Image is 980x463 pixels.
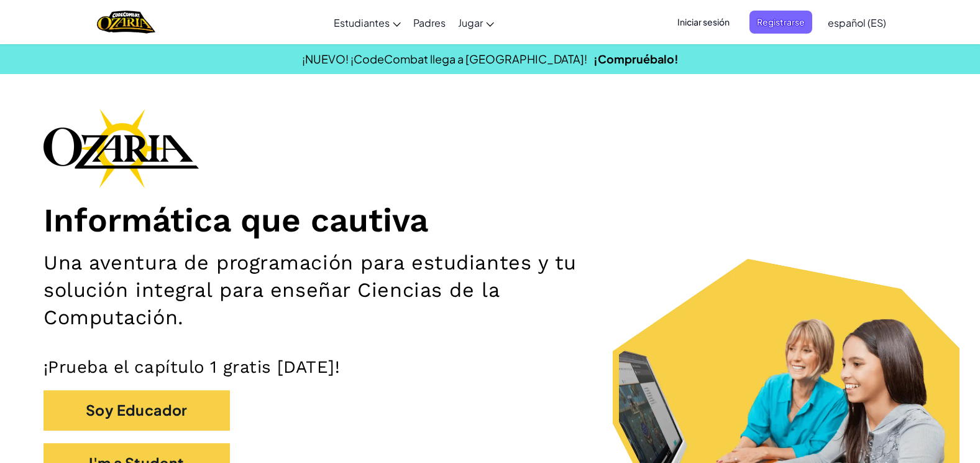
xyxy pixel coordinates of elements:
span: ¡NUEVO! ¡CodeCombat llega a [GEOGRAPHIC_DATA]! [302,52,587,66]
img: Ozaria branding logo [44,108,199,188]
h1: Informática que cautiva [44,200,936,241]
h2: Una aventura de programación para estudiantes y tu solución integral para enseñar Ciencias de la ... [44,250,642,332]
a: ¡Compruébalo! [593,52,679,66]
button: Soy Educador [44,390,230,431]
span: Jugar [458,16,483,29]
a: español (ES) [822,6,892,39]
button: Iniciar sesión [670,11,737,34]
p: ¡Prueba el capítulo 1 gratis [DATE]! [44,357,936,378]
a: Padres [407,6,452,39]
button: Registrarse [749,11,812,34]
img: Home [97,9,155,35]
span: español (ES) [828,16,886,29]
a: Estudiantes [327,6,407,39]
span: Estudiantes [334,16,390,29]
a: Jugar [452,6,500,39]
a: Ozaria by CodeCombat logo [97,9,155,35]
